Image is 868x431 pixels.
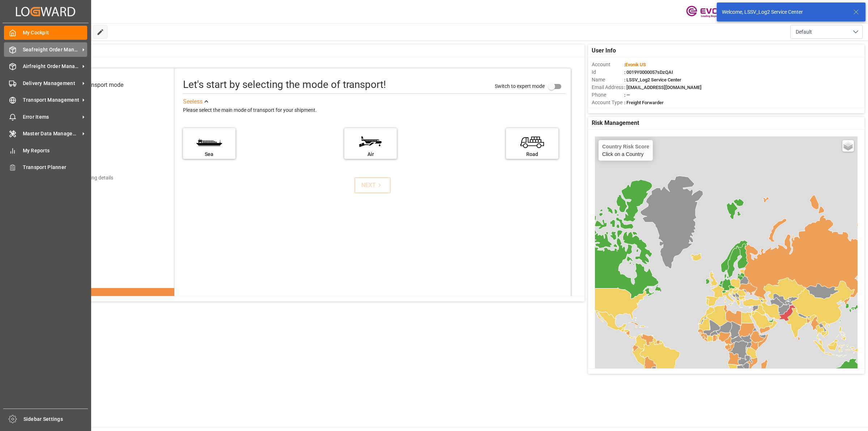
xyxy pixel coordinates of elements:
a: Layers [842,140,854,152]
div: Click on a Country [602,144,649,157]
div: Sea [187,151,232,158]
a: My Cockpit [4,26,87,40]
span: : [EMAIL_ADDRESS][DOMAIN_NAME] [624,85,702,90]
div: Add shipping details [68,174,113,182]
a: Transport Planner [4,160,87,174]
div: Select transport mode [67,81,123,89]
div: Please select the main mode of transport for your shipment. [183,106,566,115]
div: Road [510,151,555,158]
span: Transport Management [23,96,80,104]
span: Sidebar Settings [24,415,88,423]
span: Evonik US [625,62,646,67]
div: Air [348,151,393,158]
span: Switch to expert mode [495,83,545,89]
span: Phone [592,91,624,99]
span: Risk Management [592,119,639,127]
span: Seafreight Order Management [23,46,80,54]
button: NEXT [354,177,391,193]
span: Airfreight Order Management [23,63,80,70]
div: See less [183,97,203,106]
a: My Reports [4,143,87,157]
span: : Freight Forwarder [624,100,664,105]
span: : LSSV_Log2 Service Center [624,77,681,83]
span: My Cockpit [23,29,88,37]
span: Name [592,76,624,84]
span: Id [592,68,624,76]
span: User Info [592,46,616,55]
h4: Country Risk Score [602,144,649,149]
span: My Reports [23,147,88,155]
span: Transport Planner [23,164,88,171]
span: Email Address [592,84,624,91]
span: Account Type [592,99,624,106]
div: NEXT [361,181,383,190]
div: Let's start by selecting the mode of transport! [183,77,386,92]
span: Default [796,28,812,36]
span: Account [592,61,624,68]
span: Delivery Management [23,80,80,87]
span: : 0019Y0000057sDzQAI [624,69,673,75]
span: Error Items [23,113,80,121]
div: Welcome, LSSV_Log2 Service Center [722,8,846,16]
span: Master Data Management [23,130,80,138]
span: : [624,62,646,67]
img: Evonik-brand-mark-Deep-Purple-RGB.jpeg_1700498283.jpeg [686,5,733,18]
button: open menu [790,25,863,39]
span: : — [624,92,630,98]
